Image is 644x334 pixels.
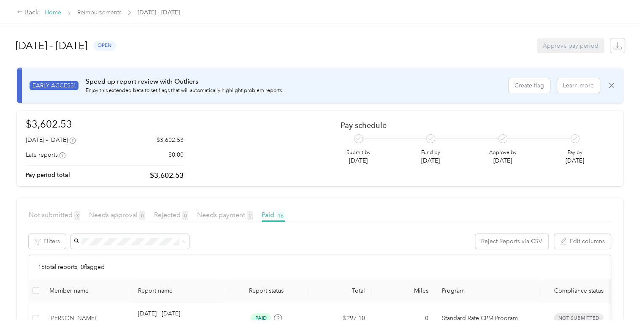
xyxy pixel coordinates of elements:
[16,35,87,56] h1: [DATE] - [DATE]
[442,314,534,323] p: Standard Rate CPM Program
[547,287,610,294] span: Compliance status
[131,279,224,302] th: Report name
[45,9,61,16] a: Home
[17,8,39,18] div: Back
[89,211,145,219] span: Needs approval
[262,211,285,219] span: Paid
[29,234,66,249] button: Filters
[597,287,644,334] iframe: Everlance-gr Chat Button Frame
[138,8,180,17] span: [DATE] - [DATE]
[554,313,603,323] span: Not submitted
[341,121,599,130] h2: Pay schedule
[557,78,600,93] button: Learn more
[475,234,548,249] button: Reject Reports via CSV
[86,87,283,95] p: Enjoy this extended beta to set flags that will automatically highlight problem reports.
[29,255,611,279] div: 16 total reports, 0 flagged
[554,234,611,249] button: Edit columns
[168,150,184,159] p: $0.00
[197,211,253,219] span: Needs payment
[489,156,517,165] p: [DATE]
[77,9,122,16] a: Reimbursements
[86,76,283,87] p: Speed up report review with Outliers
[43,279,131,302] th: Member name
[139,211,145,220] span: 0
[49,287,124,294] div: Member name
[157,136,184,144] p: $3,602.53
[489,149,517,157] p: Approve by
[154,211,188,219] span: Rejected
[276,211,285,220] span: 16
[247,211,253,220] span: 0
[26,171,70,179] p: Pay period total
[509,78,550,93] button: Create flag
[346,149,371,157] p: Submit by
[150,170,184,181] p: $3,602.53
[26,117,184,131] h1: $3,602.53
[30,81,78,90] span: EARLY ACCESS!
[29,211,80,219] span: Not submitted
[421,156,440,165] p: [DATE]
[346,156,371,165] p: [DATE]
[421,149,440,157] p: Fund by
[231,287,302,294] span: Report status
[566,149,584,157] p: Pay by
[138,309,180,318] p: [DATE] - [DATE]
[251,313,271,323] span: paid
[379,287,428,294] div: Miles
[74,211,80,220] span: 3
[435,279,541,302] th: Program
[182,211,188,220] span: 0
[93,41,116,50] span: open
[49,314,124,323] div: [PERSON_NAME]
[26,136,76,144] div: [DATE] - [DATE]
[566,156,584,165] p: [DATE]
[315,287,365,294] div: Total
[26,150,65,159] div: Late reports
